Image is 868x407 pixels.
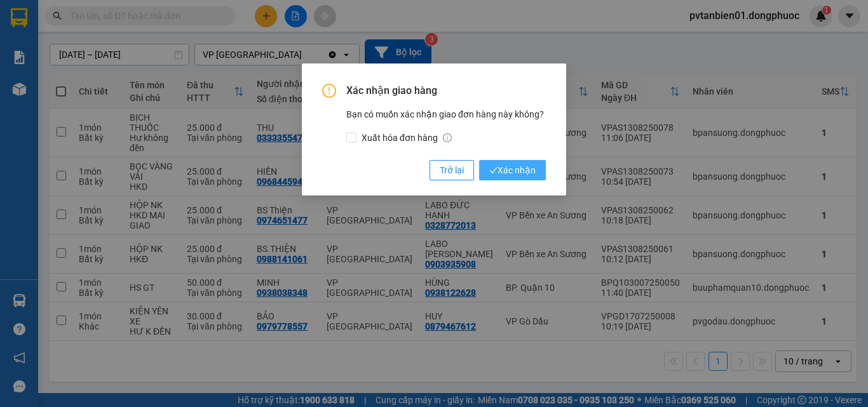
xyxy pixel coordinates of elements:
div: Bạn có muốn xác nhận giao đơn hàng này không? [346,107,546,145]
button: checkXác nhận [479,160,546,180]
span: Xác nhận giao hàng [346,84,546,98]
button: Trở lại [430,160,474,180]
span: Xuất hóa đơn hàng [356,131,457,145]
span: Xác nhận [489,163,536,177]
span: check [489,166,498,175]
span: exclamation-circle [322,84,336,98]
span: Trở lại [440,163,464,177]
span: info-circle [443,133,452,142]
